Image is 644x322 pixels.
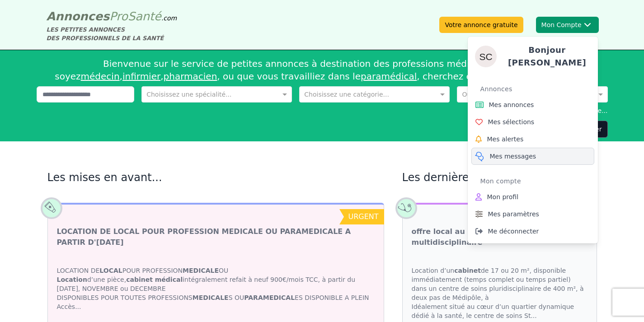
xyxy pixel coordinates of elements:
img: Sophie [475,46,497,67]
span: .com [161,14,177,22]
span: Me déconnecter [488,227,539,236]
a: pharmacien [164,71,217,82]
span: urgent [348,212,378,221]
h2: Les dernières annonces... [402,170,597,185]
a: AnnoncesProSanté.com [47,9,177,23]
strong: cabinet médical [126,276,183,283]
span: Mes annonces [489,100,534,109]
a: Votre annonce gratuite [439,17,523,33]
a: Mes annonces [471,96,594,113]
a: Mes messages [471,148,594,165]
a: Mes sélections [471,113,594,131]
span: Santé [128,9,161,23]
span: Mes sélections [488,117,535,126]
div: Affiner la recherche... [37,106,608,115]
strong: LOCAL [99,267,122,274]
h2: Les mises en avant... [47,170,384,185]
a: infirmier [122,71,160,82]
div: LOCATION DE POUR PROFESSION OU d’une pièce, intégralement refait à neuf 900€/mois TCC, à partir d... [48,257,384,320]
a: Mes paramètres [471,205,594,223]
span: Mes alertes [487,135,524,144]
div: Bienvenue sur le service de petites annonces à destination des professions médicales. Que vous so... [37,54,608,86]
span: Mon profil [487,192,519,201]
a: Me déconnecter [471,223,594,240]
div: Annonces [480,82,594,96]
a: médecin [81,71,120,82]
div: LES PETITES ANNONCES DES PROFESSIONNELS DE LA SANTÉ [47,25,177,42]
a: Mes alertes [471,131,594,148]
strong: MEDICALE [193,294,229,301]
h4: Bonjour [PERSON_NAME] [504,44,591,69]
strong: Location [57,276,87,283]
a: offre local au sein d'un cabinet multidisciplinaire [412,226,588,248]
span: Annonces [47,9,110,23]
span: Pro [109,9,128,23]
a: LOCATION DE LOCAL POUR PROFESSION MEDICALE OU PARAMEDICALE A PARTIR D'[DATE] [57,226,375,248]
strong: MEDICALE [183,267,219,274]
a: Mon profil [471,188,594,205]
span: Mes paramètres [488,210,539,219]
strong: cabinet [454,267,481,274]
button: Mon CompteSophieBonjour [PERSON_NAME]AnnoncesMes annoncesMes sélectionsMes alertesMes messagesMon... [536,17,599,33]
strong: PARAMEDICAL [244,294,295,301]
a: paramédical [361,71,417,82]
span: Mes messages [490,152,536,161]
div: Mon compte [480,174,594,188]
